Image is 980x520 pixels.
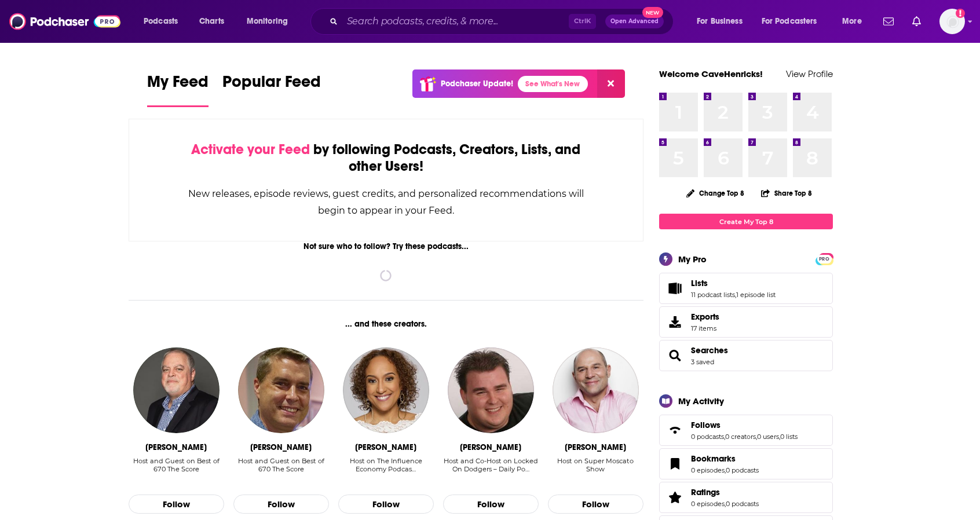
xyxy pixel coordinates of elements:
div: Host and Co-Host on Locked On Dodgers – Daily Po… [443,457,539,482]
a: 0 episodes [691,500,725,508]
span: For Podcasters [762,13,817,30]
div: ... and these creators. [129,319,643,329]
span: , [756,433,757,441]
div: Host and Guest on Best of 670 The Score [129,457,224,473]
a: Ratings [663,489,686,506]
button: open menu [834,12,876,31]
a: View Profile [786,68,833,79]
a: Searches [691,345,728,356]
div: Host on The Influence Economy Podcas… [338,457,434,482]
a: 0 lists [780,433,798,441]
span: Lists [659,273,833,304]
div: Host and Guest on Best of 670 The Score [129,457,224,482]
button: Follow [129,495,224,514]
a: 3 saved [691,358,714,366]
div: My Pro [678,254,707,265]
a: Bookmarks [691,453,759,464]
div: Jeff Snider [460,442,521,452]
span: 17 items [691,324,719,332]
span: Charts [199,13,224,30]
span: Logged in as CaveHenricks [939,9,965,34]
span: Ctrl K [569,14,596,29]
a: 0 podcasts [726,500,759,508]
button: open menu [689,12,757,31]
span: Searches [659,340,833,371]
span: , [725,466,726,474]
button: Follow [233,495,329,514]
span: Monitoring [247,13,288,30]
button: open menu [136,12,193,31]
input: Search podcasts, credits, & more... [342,12,569,31]
a: 0 podcasts [726,466,759,474]
div: Vincent Moscato [565,442,626,452]
span: Exports [663,314,686,330]
button: Share Top 8 [760,182,813,204]
a: Searches [663,347,686,364]
a: See What's New [518,76,588,92]
a: 0 episodes [691,466,725,474]
button: Follow [338,495,434,514]
span: , [735,291,736,299]
span: , [779,433,780,441]
a: Create My Top 8 [659,214,833,229]
a: My Feed [147,72,209,107]
button: open menu [754,12,834,31]
a: Show notifications dropdown [879,12,898,31]
button: Show profile menu [939,9,965,34]
button: open menu [239,12,303,31]
span: Follows [659,415,833,446]
a: Shayna Rattler [343,347,429,433]
span: Ratings [691,487,720,497]
a: 0 podcasts [691,433,724,441]
span: PRO [817,255,831,263]
a: Charts [192,12,231,31]
div: by following Podcasts, Creators, Lists, and other Users! [187,141,585,175]
a: 1 episode list [736,291,776,299]
span: Activate your Feed [191,141,310,158]
a: Follows [663,422,686,438]
a: Exports [659,306,833,338]
button: Follow [443,495,539,514]
img: Vincent Moscato [553,347,638,433]
div: Host on Super Moscato Show [548,457,643,482]
a: Follows [691,420,798,430]
div: Shayna Rattler [355,442,416,452]
span: Bookmarks [659,448,833,479]
a: Lists [691,278,776,288]
span: More [842,13,862,30]
div: Mike Mulligan [145,442,207,452]
a: Welcome CaveHenricks! [659,68,763,79]
span: Podcasts [144,13,178,30]
div: David Haugh [250,442,312,452]
a: 0 creators [725,433,756,441]
a: Show notifications dropdown [908,12,926,31]
p: Podchaser Update! [441,79,513,89]
button: Open AdvancedNew [605,14,664,28]
span: , [724,433,725,441]
button: Follow [548,495,643,514]
span: Popular Feed [222,72,321,98]
span: My Feed [147,72,209,98]
a: Jeff Snider [448,347,533,433]
a: Popular Feed [222,72,321,107]
a: Lists [663,280,686,296]
span: Exports [691,312,719,322]
a: Bookmarks [663,456,686,472]
button: Change Top 8 [679,186,751,200]
div: Search podcasts, credits, & more... [321,8,685,35]
div: Host on The Influence Economy Podcas… [338,457,434,473]
img: Podchaser - Follow, Share and Rate Podcasts [9,10,120,32]
svg: Add a profile image [956,9,965,18]
span: Open Advanced [610,19,659,24]
div: Host and Guest on Best of 670 The Score [233,457,329,473]
div: Host and Guest on Best of 670 The Score [233,457,329,482]
img: David Haugh [238,347,324,433]
div: My Activity [678,396,724,407]
a: 0 users [757,433,779,441]
span: , [725,500,726,508]
div: Host on Super Moscato Show [548,457,643,473]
